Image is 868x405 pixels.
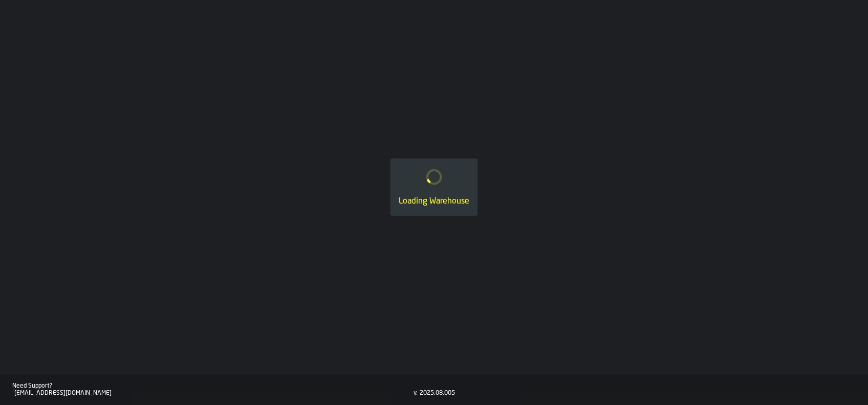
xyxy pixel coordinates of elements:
[12,382,414,397] a: Need Support?[EMAIL_ADDRESS][DOMAIN_NAME]
[414,390,418,397] div: v.
[12,382,414,390] div: Need Support?
[420,390,455,397] div: 2025.08.005
[14,390,414,397] div: [EMAIL_ADDRESS][DOMAIN_NAME]
[399,195,469,208] div: Loading Warehouse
